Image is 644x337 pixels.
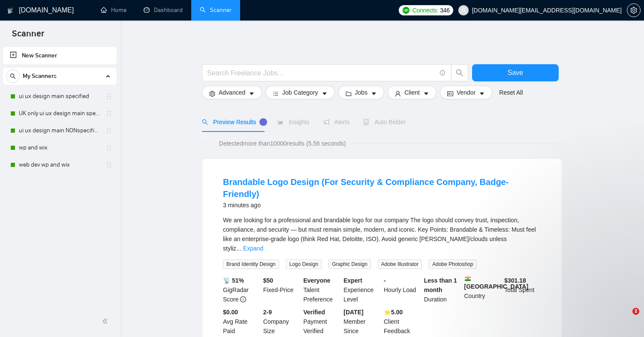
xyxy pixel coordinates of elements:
span: Adobe Illustrator [378,259,422,269]
b: [GEOGRAPHIC_DATA] [464,276,529,290]
div: Experience Level [342,276,382,304]
div: Avg Rate Paid [221,307,262,336]
div: Tooltip anchor [259,118,267,126]
b: 2-9 [263,309,272,316]
span: 346 [440,6,449,15]
span: Scanner [5,27,51,45]
a: web dev wp and wix [19,156,100,173]
span: Client [404,88,420,97]
span: search [6,73,19,79]
b: Expert [343,277,362,284]
img: logo [7,4,13,18]
button: Save [472,64,559,81]
img: 🇮🇳 [465,276,471,282]
a: ui ux design main NONspecified [19,122,100,139]
a: searchScanner [200,6,232,14]
a: wp and wix [19,139,100,156]
span: caret-down [423,90,429,97]
span: Advanced [219,88,245,97]
img: upwork-logo.png [403,7,409,14]
a: setting [627,7,641,14]
span: Jobs [355,88,368,97]
b: 📡 51% [223,277,244,284]
span: holder [105,110,112,117]
button: setting [627,3,641,17]
span: Vendor [457,88,475,97]
span: Job Category [282,88,318,97]
button: idcardVendorcaret-down [440,86,492,99]
span: 2 [632,308,639,315]
div: Fixed-Price [262,276,302,304]
span: bars [273,90,279,97]
span: Save [508,67,523,78]
span: Connects: [412,6,438,15]
button: userClientcaret-down [388,86,436,99]
a: dashboardDashboard [144,6,183,14]
span: info-circle [240,296,246,302]
a: UK only ui ux design main specified [19,105,100,122]
button: settingAdvancedcaret-down [202,86,262,99]
span: caret-down [371,90,377,97]
b: $ 50 [263,277,273,284]
span: Detected more than 10000 results (5.56 seconds) [213,139,352,148]
div: Hourly Load [382,276,422,304]
button: folderJobscaret-down [338,86,385,99]
b: Verified [304,309,325,316]
span: ... [236,245,241,252]
div: Client Feedback [382,307,422,336]
span: user [395,90,401,97]
span: Logo Design [286,259,322,269]
div: 3 minutes ago [223,200,541,210]
span: caret-down [249,90,255,97]
span: holder [105,93,112,100]
span: holder [105,161,112,168]
b: Less than 1 month [424,277,457,293]
span: setting [209,90,215,97]
a: Expand [243,245,263,252]
span: caret-down [322,90,328,97]
span: Graphic Design [328,259,371,269]
span: Brand Identity Design [223,259,279,269]
button: search [451,64,468,81]
div: Company Size [262,307,302,336]
span: My Scanners [23,68,57,85]
span: search [451,69,468,77]
span: double-left [102,317,111,325]
span: user [460,7,466,13]
span: info-circle [440,70,445,76]
div: Member Since [342,307,382,336]
div: Talent Preference [302,276,342,304]
span: Alerts [323,119,350,125]
span: holder [105,144,112,151]
a: New Scanner [10,47,110,64]
span: Preview Results [202,119,264,125]
span: folder [346,90,352,97]
div: Duration [422,276,463,304]
a: homeHome [101,6,126,14]
span: Insights [277,119,309,125]
input: Search Freelance Jobs... [207,68,436,78]
div: Payment Verified [302,307,342,336]
span: notification [323,119,329,125]
iframe: Intercom live chat [615,308,635,328]
b: - [384,277,386,284]
span: setting [627,7,640,14]
b: ⭐️ 5.00 [384,309,403,316]
div: GigRadar Score [221,276,262,304]
span: caret-down [479,90,485,97]
a: Reset All [499,88,523,97]
div: We are looking for a professional and brandable logo for our company The logo should convey trust... [223,215,541,253]
button: barsJob Categorycaret-down [265,86,334,99]
span: search [202,119,208,125]
a: ui ux design main specified [19,88,100,105]
span: Adobe Photoshop [429,259,476,269]
li: My Scanners [3,68,117,173]
li: New Scanner [3,47,117,64]
a: Brandable Logo Design (For Security & Compliance Company, Badge-Friendly) [223,177,509,199]
span: We are looking for a professional and brandable logo for our company The logo should convey trust... [223,217,536,252]
b: [DATE] [343,309,363,316]
div: Country [463,276,503,304]
span: Auto Bidder [363,119,406,125]
span: area-chart [277,119,283,125]
span: holder [105,127,112,134]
